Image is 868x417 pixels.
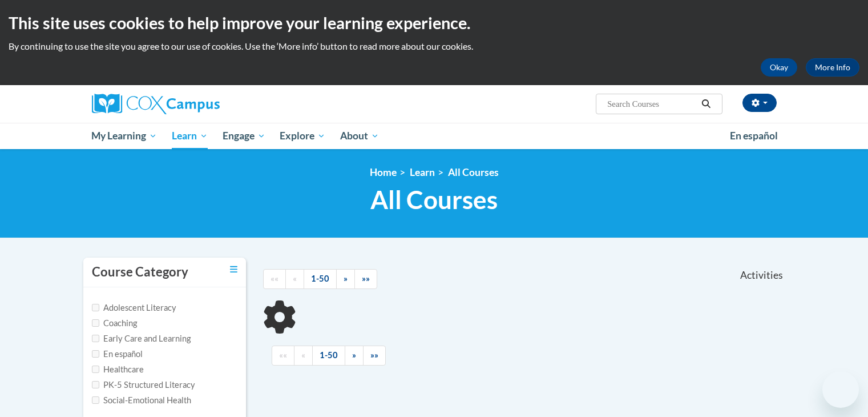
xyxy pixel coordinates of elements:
span: » [344,274,348,283]
h3: Course Category [92,263,188,281]
img: Cox Campus [92,94,220,114]
h2: This site uses cookies to help improve your learning experience. [9,11,859,34]
span: » [352,350,356,360]
a: Next [345,346,364,366]
input: Checkbox for Options [92,396,99,404]
label: En español [92,348,143,360]
a: Previous [294,346,313,366]
span: « [293,274,297,283]
input: Checkbox for Options [92,366,99,373]
span: All Courses [370,185,498,215]
span: Engage [223,129,265,143]
span: «« [279,350,287,360]
label: PK-5 Structured Literacy [92,379,195,391]
label: Healthcare [92,363,144,376]
span: Explore [280,129,325,143]
span: »» [362,274,370,283]
button: Okay [761,58,797,77]
div: Main menu [75,123,794,149]
a: Cox Campus [92,94,309,114]
a: Explore [272,123,333,149]
label: Early Care and Learning [92,332,191,345]
a: Begining [272,346,294,366]
span: My Learning [91,129,157,143]
a: End [354,269,377,289]
a: Next [336,269,355,289]
a: 1-50 [304,269,337,289]
a: All Courses [448,166,499,178]
span: En español [730,130,778,142]
a: Engage [215,123,273,149]
p: By continuing to use the site you agree to our use of cookies. Use the ‘More info’ button to read... [9,40,859,53]
a: End [363,346,386,366]
input: Checkbox for Options [92,335,99,342]
input: Checkbox for Options [92,350,99,358]
a: Toggle collapse [230,263,237,276]
iframe: Button to launch messaging window [822,371,859,408]
a: Home [370,166,397,178]
input: Search Courses [606,97,697,111]
a: Learn [410,166,435,178]
label: Coaching [92,317,137,330]
button: Search [697,97,714,111]
span: «« [271,274,278,283]
input: Checkbox for Options [92,381,99,388]
span: Learn [172,129,208,143]
a: 1-50 [312,346,345,366]
span: About [340,129,379,143]
a: En español [722,124,785,148]
a: About [333,123,386,149]
a: Learn [164,123,215,149]
input: Checkbox for Options [92,304,99,311]
label: Social-Emotional Health [92,394,191,407]
a: Previous [285,269,304,289]
span: »» [370,350,378,360]
button: Account Settings [742,94,777,112]
a: More Info [806,58,859,77]
span: « [301,350,305,360]
a: Begining [263,269,286,289]
input: Checkbox for Options [92,319,99,327]
a: My Learning [84,123,165,149]
label: Adolescent Literacy [92,302,176,314]
span: Activities [740,269,783,282]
